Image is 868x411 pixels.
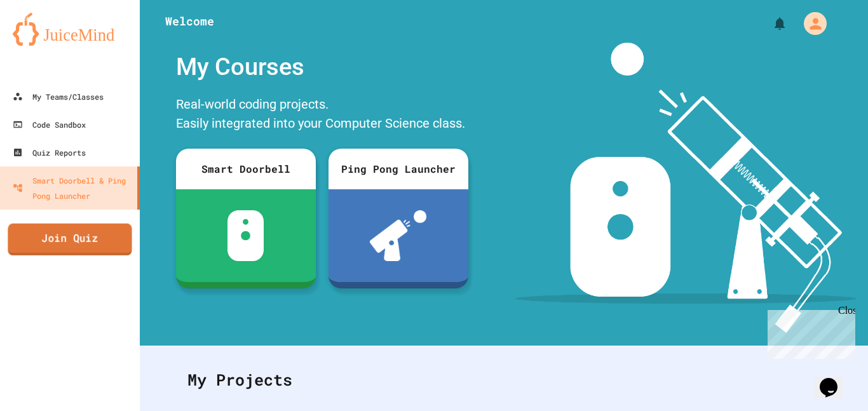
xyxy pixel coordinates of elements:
[370,210,426,261] img: ppl-with-ball.png
[13,145,86,160] div: Quiz Reports
[175,355,833,405] div: My Projects
[749,13,790,34] div: My Notifications
[329,149,468,189] div: Ping Pong Launcher
[13,117,86,132] div: Code Sandbox
[13,173,132,203] div: Smart Doorbell & Ping Pong Launcher
[13,89,104,104] div: My Teams/Classes
[790,9,830,38] div: My Account
[13,13,127,46] img: logo-orange.svg
[227,210,264,261] img: sdb-white.svg
[8,224,132,255] a: Join Quiz
[515,43,856,333] img: banner-image-my-projects.png
[176,149,316,189] div: Smart Doorbell
[170,43,475,91] div: My Courses
[170,91,475,139] div: Real-world coding projects. Easily integrated into your Computer Science class.
[5,5,88,81] div: Chat with us now!Close
[763,305,855,359] iframe: chat widget
[815,360,855,398] iframe: chat widget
